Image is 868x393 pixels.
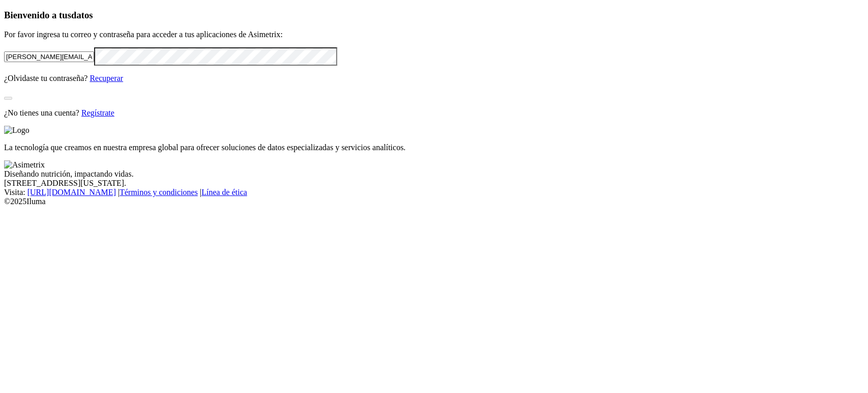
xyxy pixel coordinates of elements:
div: © 2025 Iluma [4,197,864,206]
div: [STREET_ADDRESS][US_STATE]. [4,179,864,188]
p: ¿No tienes una cuenta? [4,108,864,118]
p: ¿Olvidaste tu contraseña? [4,74,864,83]
a: Regístrate [81,108,114,117]
img: Asimetrix [4,160,45,170]
p: Por favor ingresa tu correo y contraseña para acceder a tus aplicaciones de Asimetrix: [4,30,864,39]
a: Línea de ética [201,188,247,196]
div: Visita : | | [4,188,864,197]
div: Diseñando nutrición, impactando vidas. [4,170,864,179]
a: Recuperar [89,74,123,82]
h3: Bienvenido a tus [4,10,864,21]
img: Logo [4,126,29,135]
span: datos [71,10,93,20]
a: Términos y condiciones [119,188,198,196]
p: La tecnología que creamos en nuestra empresa global para ofrecer soluciones de datos especializad... [4,143,864,152]
a: [URL][DOMAIN_NAME] [27,188,116,196]
input: Tu correo [4,51,94,62]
